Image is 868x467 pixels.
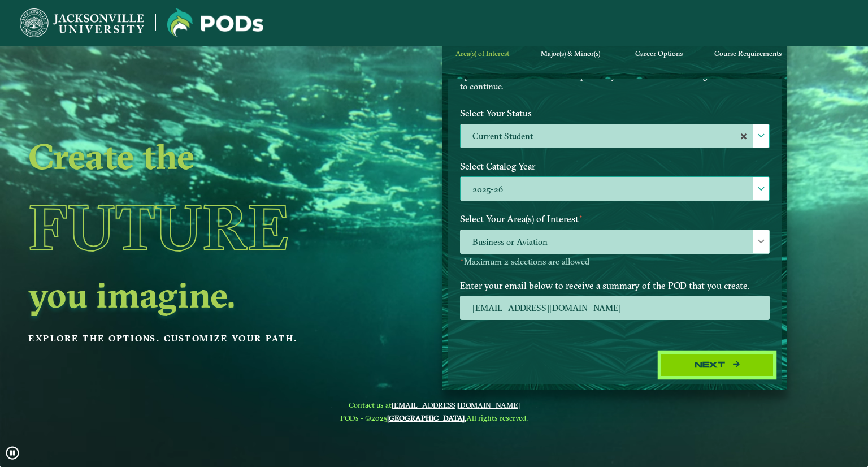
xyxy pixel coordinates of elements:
[452,209,778,230] label: Select Your Area(s) of Interest
[452,103,778,124] label: Select Your Status
[460,257,770,267] p: Maximum 2 selections are allowed
[579,212,583,220] sup: ⋆
[714,49,782,58] span: Course Requirements
[460,256,464,263] sup: ⋆
[28,279,362,310] h2: you imagine.
[28,176,362,279] h1: Future
[635,49,683,58] span: Career Options
[541,49,600,58] span: Major(s) & Minor(s)
[20,8,144,37] img: Jacksonville University logo
[167,8,263,37] img: Jacksonville University logo
[452,156,778,177] label: Select Catalog Year
[340,400,528,409] span: Contact us at
[340,413,528,422] span: PODs - ©2025 All rights reserved.
[461,230,769,254] span: Business or Aviation
[661,353,774,377] button: Next
[452,275,778,296] label: Enter your email below to receive a summary of the POD that you create.
[460,296,770,320] input: Enter your email
[461,124,769,149] label: Current Student
[387,413,466,422] a: [GEOGRAPHIC_DATA].
[461,177,769,201] label: 2025-26
[392,400,520,409] a: [EMAIL_ADDRESS][DOMAIN_NAME]
[28,140,362,172] h2: Create the
[28,330,362,347] p: Explore the options. Customize your path.
[455,49,509,58] span: Area(s) of Interest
